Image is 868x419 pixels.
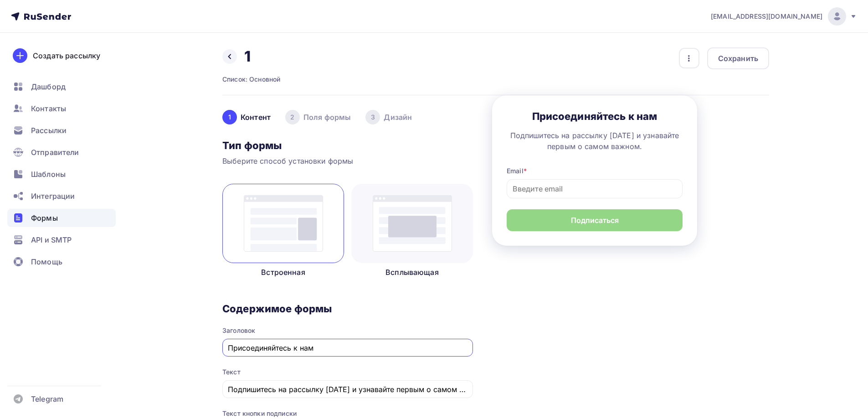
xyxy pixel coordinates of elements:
h3: Содержимое формы [222,302,473,315]
div: Список: Основной [222,75,280,84]
a: [EMAIL_ADDRESS][DOMAIN_NAME] [711,7,857,26]
button: Подписаться [507,209,683,231]
p: Всплывающая [351,267,473,278]
span: Помощь [31,256,62,267]
a: Формы [7,209,116,227]
div: Контент [222,110,271,124]
div: 2 [285,110,300,124]
span: Telegram [31,393,63,404]
p: Выберите способ установки формы [222,155,473,166]
span: Интеграции [31,191,75,202]
div: Создать рассылку [33,50,100,61]
span: Отправители [31,147,79,158]
span: Контакты [31,103,66,114]
span: Формы [31,212,58,223]
a: Отправители [7,143,116,161]
div: Текст [222,367,473,377]
span: Шаблоны [31,169,66,180]
h3: Тип формы [222,139,473,152]
span: Дашборд [31,81,66,92]
span: API и SMTP [31,234,72,245]
input: Введите email [507,179,683,198]
div: Email [507,166,683,176]
div: Поля формы [285,110,351,124]
p: Встроенная [222,267,344,278]
div: 3 [365,110,380,124]
h2: 1 [244,47,251,66]
div: Заголовок [222,326,473,335]
div: Дизайн [365,110,412,124]
a: Дашборд [7,78,116,96]
a: Шаблоны [7,165,116,183]
span: [EMAIL_ADDRESS][DOMAIN_NAME] [711,12,822,21]
div: 1 [222,110,237,124]
div: Подпишитесь на рассылку [DATE] и узнавайте первым о самом важном. [507,130,683,152]
h3: Присоединяйтесь к нам [507,110,683,123]
a: Рассылки [7,121,116,140]
span: Рассылки [31,125,67,136]
div: Текст кнопки подписки [222,409,473,418]
a: Контакты [7,99,116,118]
div: Сохранить [718,53,758,64]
